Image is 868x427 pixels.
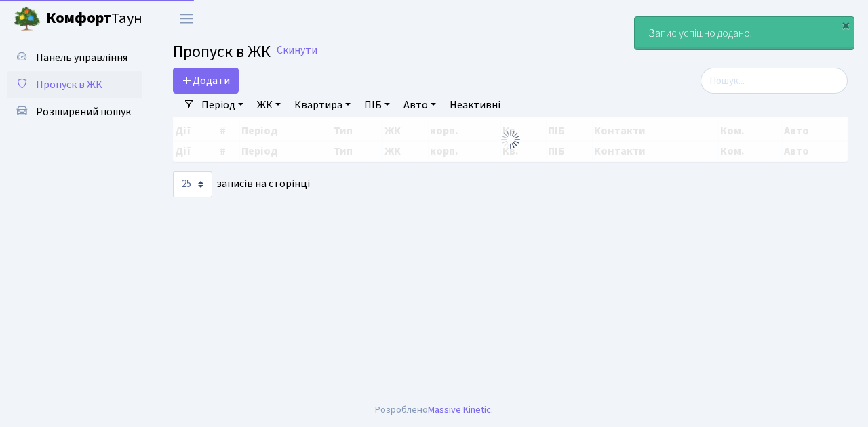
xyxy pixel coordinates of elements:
a: Авто [398,94,441,117]
a: Додати [173,68,239,94]
button: Переключити навігацію [170,7,203,30]
img: Обробка... [500,129,521,150]
a: ЖК [252,94,286,117]
b: ВЛ2 -. К. [810,12,852,26]
a: ПІБ [359,94,395,117]
img: logo.png [14,5,41,33]
b: Комфорт [46,7,111,29]
div: Розроблено . [375,403,493,418]
span: Пропуск в ЖК [36,77,102,92]
span: Додати [182,73,230,88]
a: Панель управління [7,44,142,71]
select: записів на сторінці [173,171,212,197]
a: Massive Kinetic [428,403,491,417]
a: Розширений пошук [7,98,142,125]
div: Запис успішно додано. [635,17,854,49]
label: записів на сторінці [173,171,310,197]
a: Скинути [277,44,317,57]
a: Пропуск в ЖК [7,71,142,98]
a: ВЛ2 -. К. [810,11,852,27]
a: Квартира [289,94,356,117]
span: Розширений пошук [36,104,131,119]
input: Пошук... [701,68,848,94]
span: Панель управління [36,50,127,65]
a: Неактивні [444,94,506,117]
span: Пропуск в ЖК [173,40,271,64]
span: Таун [46,7,142,30]
a: Період [196,94,249,117]
div: × [839,18,852,32]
